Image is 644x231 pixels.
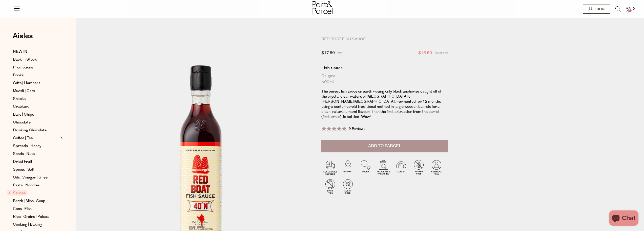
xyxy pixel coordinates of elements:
[13,88,35,94] span: Muesli | Oats
[13,127,59,133] a: Drinking Chocolate
[13,135,33,141] span: Coffee | Tea
[13,104,29,110] span: Crackers
[13,49,27,55] span: NEW IN
[13,119,59,126] a: Chocolate
[434,50,448,56] span: Members
[13,214,49,220] span: Rice | Grains | Pulses
[410,158,428,176] img: P_P-ICONS-Live_Bec_V11_Gluten_Free.svg
[339,177,357,195] img: P_P-ICONS-Live_Bec_V11_Sugar_Free.svg
[59,135,63,141] button: Expand/Collapse Coffee | Tea
[321,89,442,119] p: The purest fish sauce on earth - using only black anchovies caught off of the crystal clear water...
[13,167,35,173] span: Spices | Salt
[13,80,59,86] a: Gifts | Hampers
[13,143,41,149] span: Spreads | Honey
[631,7,636,11] span: 0
[13,222,42,228] span: Cooking | Baking
[13,57,37,63] span: Back In Stock
[392,158,410,176] img: P_P-ICONS-Live_Bec_V11_Low_Gi.svg
[321,50,335,56] span: $17.50
[418,50,432,56] span: $15.50
[8,190,59,196] a: Sauces
[375,158,392,176] img: P_P-ICONS-Live_Bec_V11_Recyclable_Packaging.svg
[13,72,24,78] span: Books
[13,159,32,165] span: Dried Fruit
[13,174,48,181] span: Oils | Vinegar | Ghee
[13,222,59,228] a: Cooking | Baking
[13,143,59,149] a: Spreads | Honey
[13,127,47,133] span: Drinking Chocolate
[13,182,59,188] a: Pasta | Noodles
[13,112,59,118] a: Bars | Chips
[321,37,448,42] div: Red Boat Fish Sauce
[13,32,33,45] a: Aisles
[13,206,59,212] a: Cans | Fish
[13,198,45,204] span: Broth | Miso | Soup
[13,88,59,94] a: Muesli | Oats
[13,174,59,181] a: Oils | Vinegar | Ghee
[368,143,401,149] span: Add to Parcel
[13,80,40,86] span: Gifts | Hampers
[7,190,27,196] span: Sauces
[13,135,59,141] a: Coffee | Tea
[13,206,32,212] span: Cans | Fish
[13,119,31,126] span: Chocolate
[13,64,33,70] span: Promotions
[13,182,39,188] span: Pasta | Noodles
[593,7,605,11] span: Login
[337,50,343,56] span: RRP
[626,7,631,12] a: 0
[321,73,448,85] div: Original 500ml
[13,96,59,102] a: Snacks
[321,177,339,195] img: P_P-ICONS-Live_Bec_V11_Dairy_Free.svg
[348,126,365,131] span: 9 Reviews
[13,151,35,157] span: Seeds | Nuts
[13,112,34,118] span: Bars | Chips
[13,214,59,220] a: Rice | Grains | Pulses
[321,158,339,176] img: P_P-ICONS-Live_Bec_V11_Sustainable_Sourced.svg
[13,64,59,70] a: Promotions
[13,159,59,165] a: Dried Fruit
[13,72,59,78] a: Books
[13,104,59,110] a: Crackers
[321,65,448,70] div: Fish Sauce
[13,198,59,204] a: Broth | Miso | Soup
[13,30,33,42] span: Aisles
[321,140,448,152] button: Add to Parcel
[312,1,333,14] img: Part&Parcel
[13,57,59,63] a: Back In Stock
[13,96,26,102] span: Snacks
[13,151,59,157] a: Seeds | Nuts
[428,158,445,176] img: P_P-ICONS-Live_Bec_V11_Chemical_Free.svg
[339,158,357,176] img: P_P-ICONS-Live_Bec_V11_Natural.svg
[608,210,640,227] inbox-online-store-chat: Shopify online store chat
[13,167,59,173] a: Spices | Salt
[357,158,375,176] img: P_P-ICONS-Live_Bec_V11_Paleo.svg
[13,49,59,55] a: NEW IN
[583,5,610,14] a: Login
